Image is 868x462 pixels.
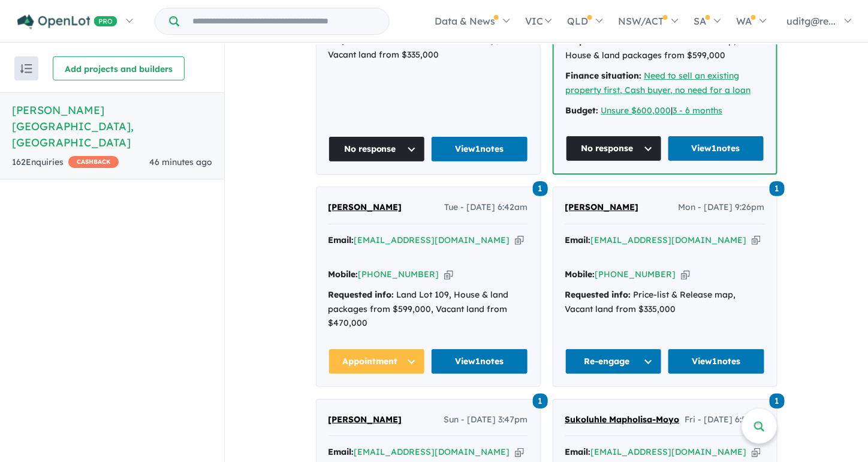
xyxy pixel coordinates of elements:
[668,349,765,374] a: View1notes
[20,64,32,73] img: sort.svg
[565,289,631,300] strong: Requested info:
[328,349,426,374] button: Appointment
[566,136,662,161] button: No response
[681,268,690,281] button: Copy
[431,349,528,374] a: View1notes
[533,179,548,196] a: 1
[565,202,639,212] span: [PERSON_NAME]
[770,181,785,196] span: 1
[595,269,676,280] a: [PHONE_NUMBER]
[533,394,548,409] span: 1
[565,413,680,427] a: Sukoluhle Mapholisa-Moyo
[566,70,642,81] strong: Finance situation:
[431,136,528,162] a: View1notes
[752,234,761,247] button: Copy
[328,289,394,300] strong: Requested info:
[515,234,524,247] button: Copy
[533,392,548,408] a: 1
[565,446,591,457] strong: Email:
[679,200,765,215] span: Mon - [DATE] 9:26pm
[565,200,639,215] a: [PERSON_NAME]
[591,446,747,457] a: [EMAIL_ADDRESS][DOMAIN_NAME]
[328,269,358,280] strong: Mobile:
[533,181,548,196] span: 1
[68,156,119,168] span: CASHBACK
[673,105,723,116] a: 3 - 6 months
[565,349,662,374] button: Re-engage
[591,235,747,245] a: [EMAIL_ADDRESS][DOMAIN_NAME]
[444,413,528,427] span: Sun - [DATE] 3:47pm
[12,155,119,170] div: 162 Enquir ies
[328,413,402,427] a: [PERSON_NAME]
[354,446,510,457] a: [EMAIL_ADDRESS][DOMAIN_NAME]
[566,104,764,118] div: |
[182,8,387,34] input: Try estate name, suburb, builder or developer
[566,105,599,116] strong: Budget:
[601,105,671,116] a: Unsure $600,000
[668,136,764,161] a: View1notes
[328,34,528,62] div: Price-list & Release map, Vacant land from $335,000
[328,288,528,331] div: Land Lot 109, House & land packages from $599,000, Vacant land from $470,000
[770,179,785,196] a: 1
[685,413,765,427] span: Fri - [DATE] 6:57pm
[149,157,212,167] span: 46 minutes ago
[17,14,117,29] img: Openlot PRO Logo White
[328,202,402,212] span: [PERSON_NAME]
[787,15,836,27] span: uditg@re...
[328,200,402,215] a: [PERSON_NAME]
[770,394,785,409] span: 1
[328,235,354,245] strong: Email:
[12,102,212,151] h5: [PERSON_NAME][GEOGRAPHIC_DATA] , [GEOGRAPHIC_DATA]
[53,56,185,80] button: Add projects and builders
[444,268,453,281] button: Copy
[358,269,439,280] a: [PHONE_NUMBER]
[752,446,761,458] button: Copy
[445,200,528,215] span: Tue - [DATE] 6:42am
[770,392,785,408] a: 1
[515,446,524,458] button: Copy
[566,70,751,95] a: Need to sell an existing property first, Cash buyer, no need for a loan
[566,34,764,63] div: Price-list & Release map, House & land packages from $599,000
[328,446,354,457] strong: Email:
[565,269,595,280] strong: Mobile:
[565,235,591,245] strong: Email:
[565,414,680,425] span: Sukoluhle Mapholisa-Moyo
[328,136,426,162] button: No response
[328,414,402,425] span: [PERSON_NAME]
[565,288,765,317] div: Price-list & Release map, Vacant land from $335,000
[354,235,510,245] a: [EMAIL_ADDRESS][DOMAIN_NAME]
